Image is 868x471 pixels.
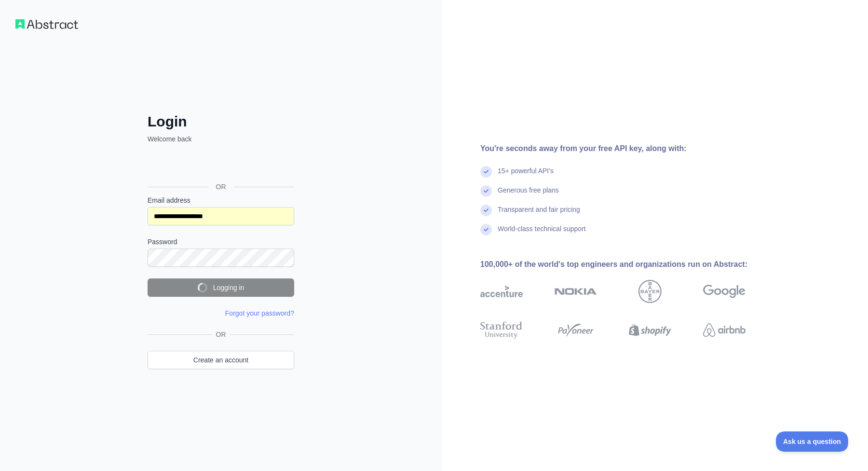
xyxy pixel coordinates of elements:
img: check mark [480,166,492,178]
img: airbnb [703,319,746,341]
img: nokia [555,280,597,303]
div: Transparent and fair pricing [498,205,580,224]
iframe: Sign in with Google Button [143,154,297,176]
div: 100,000+ of the world's top engineers and organizations run on Abstract: [480,259,776,270]
span: OR [208,182,234,192]
button: Logging in [148,278,294,297]
label: Email address [148,195,294,205]
img: check mark [480,185,492,197]
label: Password [148,237,294,247]
span: OR [212,330,230,339]
a: Create an account [148,351,294,369]
img: Workflow [15,19,78,29]
h2: Login [148,113,294,130]
img: google [703,280,746,303]
iframe: Toggle Customer Support [776,431,849,452]
img: payoneer [555,319,597,341]
div: You're seconds away from your free API key, along with: [480,143,776,154]
div: Generous free plans [498,185,559,205]
a: Forgot your password? [225,309,294,317]
p: Welcome back [148,134,294,144]
img: check mark [480,205,492,216]
div: World-class technical support [498,224,586,243]
img: shopify [629,319,671,341]
img: accenture [480,280,523,303]
img: stanford university [480,319,523,341]
div: 15+ powerful API's [498,166,554,185]
img: bayer [638,280,662,303]
img: check mark [480,224,492,235]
